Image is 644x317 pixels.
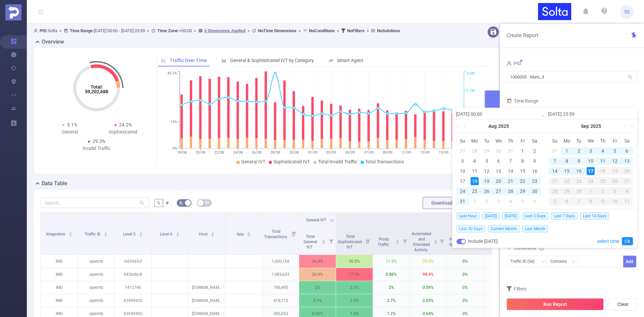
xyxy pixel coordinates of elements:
[510,256,539,267] div: Traffic ID (tid)
[494,187,502,195] div: 27
[481,196,493,206] td: September 2, 2025
[467,71,475,76] tspan: 3.6M
[597,187,609,195] div: 2
[233,150,243,155] tspan: 24/08
[456,110,541,118] input: Start date
[549,196,561,206] td: October 5, 2025
[561,187,573,195] div: 29
[585,186,597,196] td: October 1, 2025
[462,119,468,133] a: Previous month (PageUp)
[469,176,481,186] td: August 18, 2025
[529,138,541,144] span: Sa
[42,38,64,46] h2: Overview
[519,167,527,175] div: 15
[457,136,469,146] th: Sun
[273,159,310,164] span: Sophisticated IVT
[624,5,630,18] span: SS
[506,147,515,155] div: 31
[306,218,326,222] span: General IVT
[318,159,357,164] span: Total Invalid Traffic
[494,167,502,175] div: 13
[493,138,505,144] span: We
[493,136,505,146] th: Wed
[529,176,541,186] td: August 23, 2025
[457,212,480,220] span: Last Hour
[590,119,602,133] a: 2025
[90,84,103,90] tspan: Total:
[561,196,573,206] td: October 6, 2025
[326,228,336,255] i: Filter menu
[170,58,207,63] span: Traffic Over Time
[504,138,517,144] span: Th
[43,128,97,136] div: General
[506,61,521,66] span: PID
[531,157,539,165] div: 9
[504,166,517,176] td: August 14, 2025
[469,146,481,156] td: July 28, 2025
[585,197,597,205] div: 8
[506,298,604,310] button: Run Report
[483,187,491,195] div: 26
[549,138,561,144] span: Su
[587,157,595,165] div: 10
[42,179,67,188] h2: Data Table
[177,150,186,155] tspan: 18/08
[561,146,573,156] td: September 1, 2025
[599,147,607,155] div: 4
[561,197,573,205] div: 6
[459,167,467,175] div: 10
[517,196,529,206] td: September 5, 2025
[264,229,288,239] span: Total Transactions
[459,187,467,195] div: 24
[517,166,529,176] td: August 15, 2025
[459,197,467,205] div: 31
[549,156,561,166] td: September 7, 2025
[626,119,635,133] a: Next year (Control + right)
[531,177,539,185] div: 23
[214,150,224,155] tspan: 22/08
[345,150,355,155] tspan: 05/09
[494,157,502,165] div: 6
[573,187,585,195] div: 30
[493,196,505,206] td: September 3, 2025
[609,176,621,186] td: September 26, 2025
[563,167,571,175] div: 15
[481,146,493,156] td: July 29, 2025
[494,197,502,205] div: 3
[459,147,467,155] div: 27
[621,146,633,156] td: September 6, 2025
[41,197,149,208] input: Search...
[561,156,573,166] td: September 8, 2025
[573,156,585,166] td: September 9, 2025
[457,138,469,144] span: Su
[597,166,609,176] td: September 18, 2025
[481,136,493,146] th: Tue
[40,28,48,33] b: PID:
[204,28,246,33] u: 6 Dimensions Applied
[420,150,430,155] tspan: 13/09
[506,187,515,195] div: 28
[522,212,548,220] span: Last 3 Days
[529,166,541,176] td: August 16, 2025
[471,197,479,205] div: 1
[531,147,539,155] div: 2
[531,167,539,175] div: 16
[585,187,597,195] div: 1
[471,167,479,175] div: 11
[575,167,583,175] div: 16
[145,28,151,33] span: >
[469,156,481,166] td: August 4, 2025
[597,138,609,144] span: Th
[609,146,621,156] td: September 5, 2025
[506,61,512,66] i: icon: user
[621,187,633,195] div: 4
[504,156,517,166] td: August 7, 2025
[172,146,177,151] tspan: 0%
[504,176,517,186] td: August 21, 2025
[457,176,469,186] td: August 17, 2025
[585,196,597,206] td: October 8, 2025
[85,89,108,94] tspan: 59,202,688
[222,58,226,63] i: icon: bar-chart
[497,119,509,133] a: 2025
[622,237,633,245] a: Ok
